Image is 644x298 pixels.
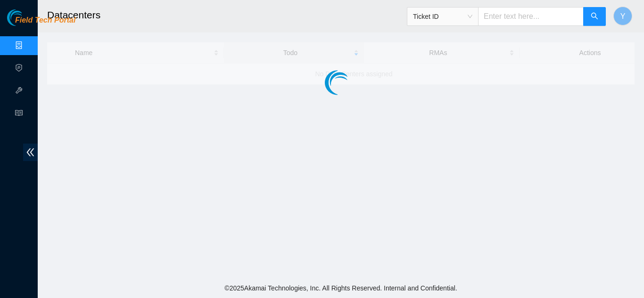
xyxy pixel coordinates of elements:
[591,12,598,21] span: search
[15,16,75,25] span: Field Tech Portal
[583,7,606,26] button: search
[23,144,38,161] span: double-left
[620,10,626,22] span: Y
[613,7,632,25] button: Y
[413,9,472,24] span: Ticket ID
[7,17,75,29] a: Akamai TechnologiesField Tech Portal
[15,105,23,124] span: read
[478,7,584,26] input: Enter text here...
[7,9,48,26] img: Akamai Technologies
[38,278,644,298] footer: © 2025 Akamai Technologies, Inc. All Rights Reserved. Internal and Confidential.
